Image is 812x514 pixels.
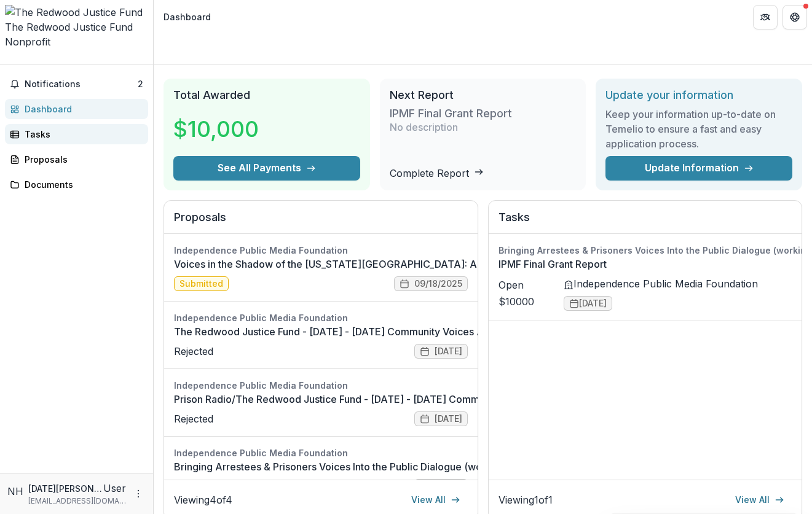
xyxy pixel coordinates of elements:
[5,174,148,195] a: Documents
[25,178,138,191] div: Documents
[404,490,468,510] a: View All
[605,107,792,151] h3: Keep your information up-to-date on Temelio to ensure a fast and easy application process.
[728,490,792,510] a: View All
[782,5,807,29] button: Get Help
[173,112,259,146] h3: $10,000
[25,103,138,115] div: Dashboard
[174,257,794,271] a: Voices in the Shadow of the [US_STATE][GEOGRAPHIC_DATA]: Amplifying the Speech of Prisoners in an...
[5,124,148,144] a: Tasks
[173,156,360,181] button: See All Payments
[499,493,553,507] p: Viewing 1 of 1
[390,107,512,120] h3: IPMF Final Grant Report
[605,88,792,102] h2: Update your information
[174,493,232,507] p: Viewing 4 of 4
[390,120,458,134] p: No description
[174,324,529,339] a: The Redwood Justice Fund - [DATE] - [DATE] Community Voices Application
[25,79,138,90] span: Notifications
[174,392,591,407] a: Prison Radio/The Redwood Justice Fund - [DATE] - [DATE] Community Voices Application
[5,20,148,34] div: The Redwood Justice Fund
[159,8,216,26] nav: breadcrumb
[28,496,126,507] p: [EMAIL_ADDRESS][DOMAIN_NAME]
[499,211,792,234] h2: Tasks
[5,74,148,94] button: Notifications2
[174,211,468,234] h2: Proposals
[390,88,577,102] h2: Next Report
[753,5,778,29] button: Partners
[131,486,146,501] button: More
[5,5,148,20] img: The Redwood Justice Fund
[164,10,211,23] div: Dashboard
[174,459,529,474] a: Bringing Arrestees & Prisoners Voices Into the Public Dialogue (working title)
[173,88,360,102] h2: Total Awarded
[103,481,126,496] p: User
[28,482,103,495] p: [DATE][PERSON_NAME]
[5,36,50,48] span: Nonprofit
[390,167,484,179] a: Complete Report
[5,99,148,119] a: Dashboard
[25,153,138,166] div: Proposals
[5,149,148,169] a: Proposals
[605,156,792,181] a: Update Information
[138,79,143,89] span: 2
[25,128,138,141] div: Tasks
[7,484,23,499] div: Noel Hanrahan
